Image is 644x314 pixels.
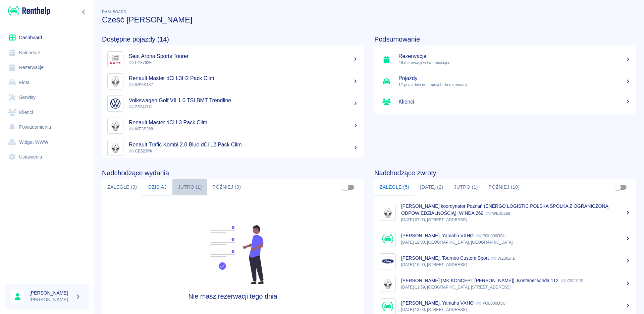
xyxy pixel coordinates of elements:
a: Widget WWW [5,135,89,150]
button: Zaległe (5) [374,179,415,195]
a: Image[PERSON_NAME], Tourneo Custom Sport WZ302FL[DATE] 10:00, [STREET_ADDRESS] [374,250,636,272]
img: Image [109,53,122,66]
span: CB523PK [129,149,153,153]
h3: Cześć [PERSON_NAME] [102,15,636,24]
img: Image [381,255,394,268]
span: PY8762F [129,60,152,65]
a: ImageRenault Master dCi L3H2 Pack Clim WE5K187 [102,70,364,92]
h5: Renault Trafic Kombi 2.0 Blue dCi L2 Pack Clim [129,141,358,148]
p: [DATE] 07:00, [STREET_ADDRESS] [401,217,631,223]
a: Klienci [5,105,89,120]
a: Image[PERSON_NAME] (MK KONCEPT [PERSON_NAME]), Kontener winda 112 CB112SL[DATE] 11:59, [GEOGRAPHI... [374,272,636,295]
img: Image [381,206,394,219]
a: Rezerwacje [5,60,89,75]
button: [DATE] (2) [415,179,448,195]
p: [DATE] 13:00, [STREET_ADDRESS] [401,307,631,313]
span: WE3S268 [129,127,153,131]
h4: Nadchodzące zwroty [374,169,636,177]
a: Ustawienia [5,149,89,165]
img: Image [381,233,394,245]
a: ImageVolkswagen Golf VII 1.0 TSI BMT Trendline ZS247LC [102,92,364,115]
p: CB112SL [561,278,584,283]
a: Image[PERSON_NAME] koordynator Poznań (ENERGO LOGISTIC POLSKA SPÓŁKA Z OGRANICZONĄ ODPOWIEDZIALNO... [374,198,636,228]
p: POL000DSU [476,234,505,238]
p: [PERSON_NAME], Yamaha VXHO [401,233,474,238]
span: ZS247LC [129,105,152,109]
p: [PERSON_NAME] [30,296,72,303]
p: 46 rezerwacji w tym miesiącu [398,60,631,66]
h4: Nadchodzące wydania [102,169,364,177]
a: Dashboard [5,30,89,45]
a: Pojazdy17 pojazdów dostępnych do rezerwacji [374,70,636,92]
h5: Klienci [398,99,631,105]
img: Image [381,277,394,290]
span: Dashboard [102,10,126,14]
a: Kalendarz [5,45,89,60]
p: [PERSON_NAME], Yamaha VXHO [401,300,474,306]
button: Później (3) [207,179,247,195]
h5: Rezerwacje [398,53,631,60]
h4: Nie masz rezerwacji tego dnia [135,292,331,300]
span: WE5K187 [129,82,153,87]
p: WZ302FL [491,256,515,261]
p: [DATE] 10:00, [STREET_ADDRESS] [401,262,631,268]
button: Jutro (1) [449,179,483,195]
h6: [PERSON_NAME] [30,290,72,296]
h5: Volkswagen Golf VII 1.0 TSI BMT Trendline [129,97,358,104]
p: [PERSON_NAME], Tourneo Custom Sport [401,255,489,261]
h5: Renault Master dCi L3 Pack Clim [129,119,358,126]
p: WE3S269 [486,211,510,216]
a: Renthelp logo [5,5,50,16]
img: Image [109,97,122,110]
span: Pokaż przypisane tylko do mnie [611,181,624,194]
img: Renthelp logo [8,5,50,16]
span: Pokaż przypisane tylko do mnie [339,181,352,194]
img: Image [109,141,122,154]
p: POL000DSU [476,301,505,306]
a: Klienci [374,92,636,111]
img: Image [109,119,122,132]
p: [PERSON_NAME] koordynator Poznań (ENERGO LOGISTIC POLSKA SPÓŁKA Z OGRANICZONĄ ODPOWIEDZIALNOŚCIĄ)... [401,203,608,216]
h4: Podsumowanie [374,35,636,43]
button: Później (10) [483,179,525,195]
img: Fleet [190,225,276,284]
button: Dzisiaj [142,179,172,195]
h5: Seat Arona Sports Tourer [129,53,358,60]
button: Zwiń nawigację [79,8,89,16]
p: [DATE] 12:00, [GEOGRAPHIC_DATA], [GEOGRAPHIC_DATA] [401,239,631,245]
p: 17 pojazdów dostępnych do rezerwacji [398,82,631,88]
a: Image[PERSON_NAME], Yamaha VXHO POL000DSU[DATE] 12:00, [GEOGRAPHIC_DATA], [GEOGRAPHIC_DATA] [374,228,636,250]
button: Jutro (1) [172,179,207,195]
p: [DATE] 11:59, [GEOGRAPHIC_DATA], [STREET_ADDRESS] [401,284,631,290]
h5: Renault Master dCi L3H2 Pack Clim [129,75,358,82]
button: Zaległe (3) [102,179,142,195]
a: ImageRenault Master dCi L3 Pack Clim WE3S268 [102,115,364,137]
a: Powiadomienia [5,120,89,135]
a: Rezerwacje46 rezerwacji w tym miesiącu [374,48,636,70]
img: Image [381,300,394,313]
a: ImageSeat Arona Sports Tourer PY8762F [102,48,364,70]
img: Image [109,75,122,88]
h4: Dostępne pojazdy (14) [102,35,364,43]
p: [PERSON_NAME] (MK KONCEPT [PERSON_NAME]), Kontener winda 112 [401,278,558,283]
a: ImageRenault Trafic Kombi 2.0 Blue dCi L2 Pack Clim CB523PK [102,137,364,159]
a: Serwisy [5,90,89,105]
a: Flota [5,75,89,90]
h5: Pojazdy [398,75,631,82]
